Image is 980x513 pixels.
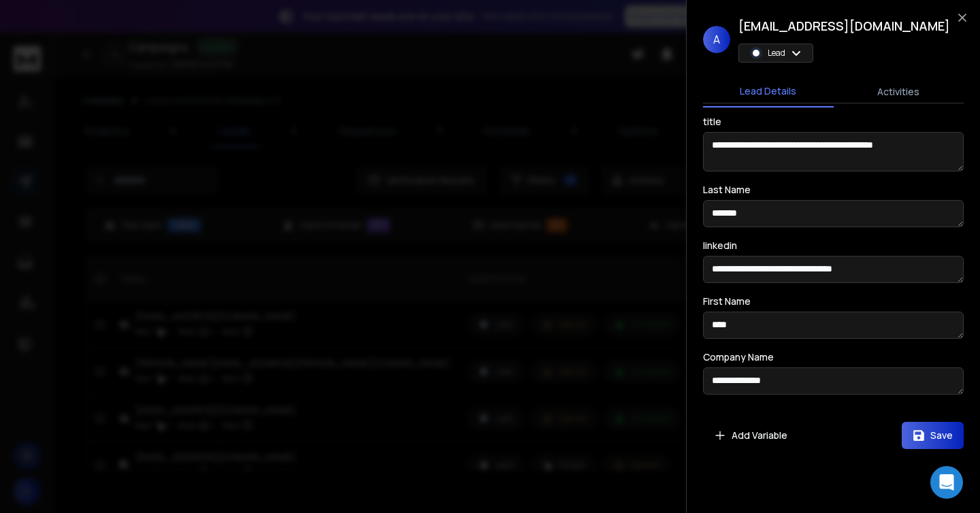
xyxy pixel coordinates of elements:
p: Lead [768,48,785,59]
label: Company Name [703,352,774,362]
label: First Name [703,297,751,306]
label: Last Name [703,185,751,195]
button: Lead Details [703,76,834,107]
div: Open Intercom Messenger [930,466,963,499]
button: Save [902,422,964,449]
span: A [703,26,730,53]
label: linkedin [703,241,737,250]
h1: [EMAIL_ADDRESS][DOMAIN_NAME] [738,16,950,35]
label: title [703,117,721,127]
button: Activities [834,77,964,107]
button: Add Variable [703,422,798,449]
